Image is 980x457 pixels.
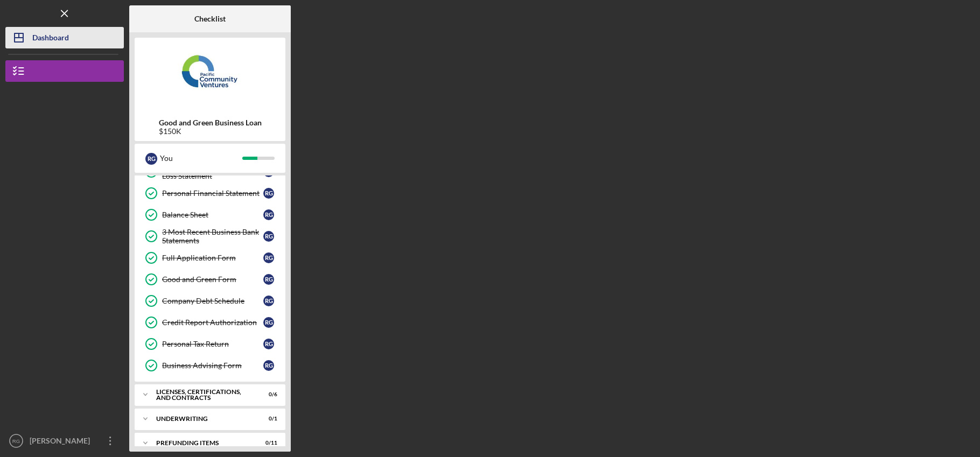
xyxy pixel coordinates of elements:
a: Company Debt ScheduleRG [140,290,280,312]
b: Checklist [194,15,226,23]
div: Company Debt Schedule [162,297,263,305]
div: Credit Report Authorization [162,318,263,327]
div: 0 / 11 [258,440,277,446]
div: R G [263,274,274,285]
div: Licenses, Certifications, and Contracts [156,389,250,401]
div: [PERSON_NAME] [27,430,97,454]
div: Personal Financial Statement [162,189,263,198]
button: Dashboard [5,27,124,48]
a: Full Application FormRG [140,247,280,269]
div: R G [263,296,274,306]
div: R G [263,188,274,199]
div: You [160,149,242,167]
div: Prefunding Items [156,440,250,446]
div: R G [263,231,274,242]
b: Good and Green Business Loan [159,118,262,127]
div: Underwriting [156,416,250,422]
div: Good and Green Form [162,275,263,284]
a: 3 Most Recent Business Bank StatementsRG [140,226,280,247]
a: Balance SheetRG [140,204,280,226]
div: 0 / 1 [258,416,277,422]
div: R G [263,360,274,371]
div: $150K [159,127,262,136]
div: R G [263,209,274,220]
a: Personal Financial StatementRG [140,182,280,204]
button: RG[PERSON_NAME] [5,430,124,452]
text: RG [12,438,20,444]
div: R G [263,252,274,263]
div: Dashboard [32,27,69,51]
a: Personal Tax ReturnRG [140,333,280,355]
div: Balance Sheet [162,210,263,219]
div: Full Application Form [162,254,263,262]
div: Business Advising Form [162,361,263,370]
div: R G [145,153,157,165]
a: Business Advising FormRG [140,355,280,376]
div: R G [263,317,274,328]
a: Good and Green FormRG [140,269,280,290]
div: 3 Most Recent Business Bank Statements [162,228,263,245]
div: Personal Tax Return [162,340,263,348]
div: 0 / 6 [258,391,277,398]
a: Credit Report AuthorizationRG [140,312,280,333]
div: R G [263,339,274,349]
img: Product logo [135,43,285,108]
